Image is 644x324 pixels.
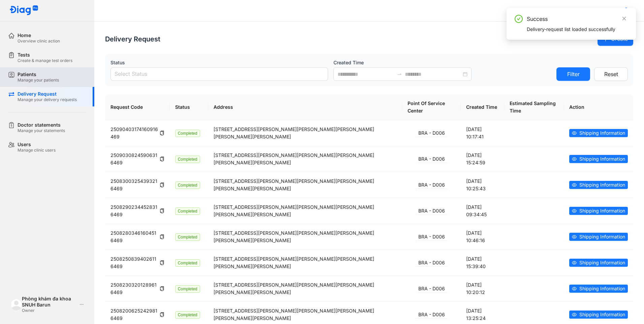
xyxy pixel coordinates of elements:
[569,233,628,241] button: eyeShipping Information
[18,77,59,83] div: Manage your patients
[175,130,200,137] span: Completed
[110,203,164,218] div: 25082902344528316469
[175,233,200,241] span: Completed
[22,308,77,313] div: Owner
[416,285,448,293] div: BRA - D006
[572,157,577,161] span: eye
[402,94,461,120] th: Point Of Service Center
[569,259,628,267] button: eyeShipping Information
[397,71,402,77] span: to
[569,181,628,189] button: eyeShipping Information
[214,152,397,166] div: [STREET_ADDRESS][PERSON_NAME][PERSON_NAME][PERSON_NAME][PERSON_NAME][PERSON_NAME]
[175,182,200,189] span: Completed
[214,126,397,140] div: [STREET_ADDRESS][PERSON_NAME][PERSON_NAME][PERSON_NAME][PERSON_NAME][PERSON_NAME]
[160,208,164,213] span: copy
[416,311,448,319] div: BRA - D006
[569,285,628,293] button: eyeShipping Information
[214,307,397,322] div: [STREET_ADDRESS][PERSON_NAME][PERSON_NAME][PERSON_NAME][PERSON_NAME][PERSON_NAME]
[160,234,164,239] span: copy
[579,207,625,215] span: Shipping Information
[622,16,626,21] span: close
[214,281,397,296] div: [STREET_ADDRESS][PERSON_NAME][PERSON_NAME][PERSON_NAME][PERSON_NAME][PERSON_NAME]
[461,172,504,198] td: [DATE] 10:25:43
[18,38,60,44] div: Overview clinic action
[18,71,59,77] div: Patients
[18,58,72,63] div: Create & manage test orders
[569,129,628,137] button: eyeShipping Information
[18,52,72,58] div: Tests
[18,148,56,153] div: Manage clinic users
[527,26,628,33] div: Delivery-request list loaded successfully
[18,91,77,97] div: Delivery Request
[18,128,65,133] div: Manage your statements
[214,229,397,244] div: [STREET_ADDRESS][PERSON_NAME][PERSON_NAME][PERSON_NAME][PERSON_NAME][PERSON_NAME]
[564,94,633,120] th: Action
[594,67,628,81] button: Reset
[214,255,397,270] div: [STREET_ADDRESS][PERSON_NAME][PERSON_NAME][PERSON_NAME][PERSON_NAME][PERSON_NAME]
[579,311,625,318] span: Shipping Information
[18,32,60,38] div: Home
[461,94,504,120] th: Created Time
[572,208,577,213] span: eye
[604,70,618,78] span: Reset
[110,307,164,322] div: 25082006252429816469
[175,259,200,267] span: Completed
[569,155,628,163] button: eyeShipping Information
[572,234,577,239] span: eye
[175,156,200,163] span: Completed
[572,183,577,187] span: eye
[567,70,580,78] span: Filter
[579,259,625,266] span: Shipping Information
[160,286,164,291] span: copy
[175,207,200,215] span: Completed
[572,312,577,317] span: eye
[461,198,504,224] td: [DATE] 09:34:45
[461,250,504,276] td: [DATE] 15:39:40
[556,67,590,81] button: Filter
[579,181,625,189] span: Shipping Information
[18,97,77,102] div: Manage your delivery requests
[579,129,625,137] span: Shipping Information
[110,281,164,296] div: 25082303201289616469
[515,15,523,23] span: check-circle
[416,181,448,189] div: BRA - D006
[579,285,625,292] span: Shipping Information
[527,15,628,23] div: Success
[110,126,164,140] div: 25090403174160916469
[110,255,164,270] div: 25082508394026116469
[11,299,22,310] img: logo
[22,296,77,308] div: Phòng khám đa khoa SNUH Barun
[397,71,402,77] span: swap-right
[572,131,577,135] span: eye
[18,141,56,148] div: Users
[110,59,328,66] label: Status
[572,286,577,291] span: eye
[9,5,38,16] img: logo
[105,34,160,44] div: Delivery Request
[579,155,625,163] span: Shipping Information
[416,129,448,137] div: BRA - D006
[569,311,628,319] button: eyeShipping Information
[461,224,504,250] td: [DATE] 10:46:16
[160,260,164,265] span: copy
[572,260,577,265] span: eye
[110,152,164,166] div: 25090308245906316469
[175,311,200,319] span: Completed
[214,177,397,192] div: [STREET_ADDRESS][PERSON_NAME][PERSON_NAME][PERSON_NAME][PERSON_NAME][PERSON_NAME]
[208,94,402,120] th: Address
[569,207,628,215] button: eyeShipping Information
[105,94,170,120] th: Request Code
[416,259,448,267] div: BRA - D006
[160,157,164,161] span: copy
[579,233,625,240] span: Shipping Information
[416,155,448,163] div: BRA - D006
[461,146,504,172] td: [DATE] 15:24:59
[333,59,551,66] label: Created Time
[18,122,65,128] div: Doctor statements
[416,207,448,215] div: BRA - D006
[416,233,448,241] div: BRA - D006
[461,276,504,301] td: [DATE] 10:20:12
[110,177,164,192] div: 25083003254393216469
[214,203,397,218] div: [STREET_ADDRESS][PERSON_NAME][PERSON_NAME][PERSON_NAME][PERSON_NAME][PERSON_NAME]
[504,94,564,120] th: Estimated Sampling Time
